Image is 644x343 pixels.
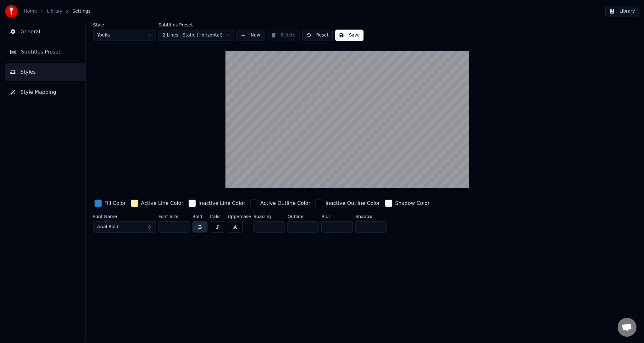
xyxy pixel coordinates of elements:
button: Reset [302,30,333,41]
label: Italic [210,214,225,219]
div: Inactive Outline Color [325,200,380,207]
div: Inactive Line Color [198,200,245,207]
label: Shadow [355,214,387,219]
span: Arial Bold [97,224,118,230]
button: Styles [5,63,85,81]
button: Active Line Color [130,198,185,208]
div: Active Line Color [141,200,183,207]
div: Open chat [618,318,636,337]
button: Inactive Line Color [187,198,247,208]
label: Outline [287,214,319,219]
div: Shadow Color [395,200,430,207]
button: Save [335,30,364,41]
button: Subtitles Preset [5,43,85,61]
span: Style Mapping [20,88,56,96]
button: Shadow Color [384,198,431,208]
div: Active Outline Color [260,200,310,207]
button: Inactive Outline Color [314,198,381,208]
button: Fill Color [93,198,127,208]
label: Subtitles Preset [158,23,234,27]
span: Settings [72,8,90,14]
a: Home [24,8,37,14]
label: Uppercase [228,214,251,219]
button: Library [605,6,639,17]
span: General [20,28,40,36]
span: Styles [20,68,36,76]
button: Active Outline Color [249,198,312,208]
label: Font Name [93,214,156,219]
img: youka [5,5,18,18]
label: Font Size [158,214,190,219]
button: General [5,23,85,41]
label: Bold [192,214,208,219]
div: Fill Color [104,200,126,207]
span: Subtitles Preset [21,48,60,56]
label: Style [93,23,156,27]
a: Library [47,8,62,14]
button: Style Mapping [5,83,85,101]
button: New [236,30,264,41]
label: Blur [321,214,353,219]
label: Spacing [253,214,285,219]
nav: breadcrumb [24,8,91,14]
